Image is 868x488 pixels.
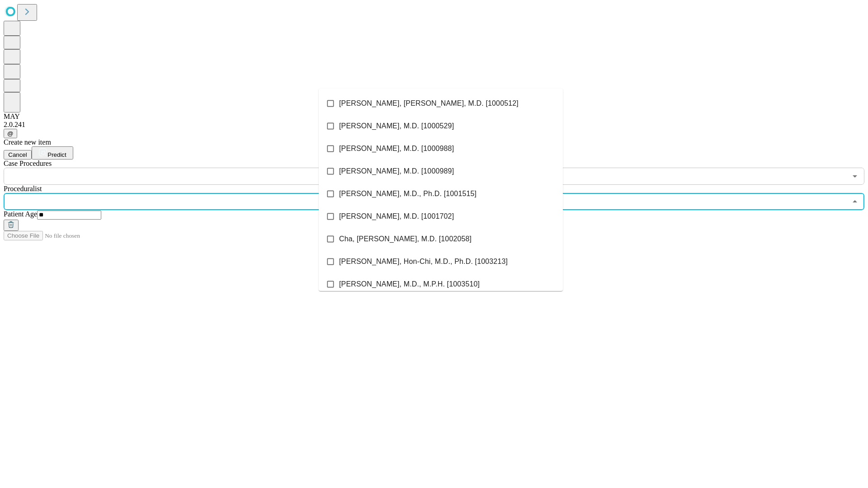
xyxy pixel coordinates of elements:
[339,143,454,154] span: [PERSON_NAME], M.D. [1000988]
[339,121,454,131] span: [PERSON_NAME], M.D. [1000529]
[4,113,864,121] div: MAY
[4,121,864,129] div: 2.0.241
[4,138,51,146] span: Create new item
[339,279,480,290] span: [PERSON_NAME], M.D., M.P.H. [1003510]
[339,188,476,199] span: [PERSON_NAME], M.D., Ph.D. [1001515]
[849,170,861,183] button: Open
[4,210,37,218] span: Patient Age
[32,146,73,160] button: Predict
[4,160,52,167] span: Scheduled Procedure
[8,151,27,158] span: Cancel
[339,234,472,244] span: Cha, [PERSON_NAME], M.D. [1002058]
[4,185,42,192] span: Proceduralist
[339,98,519,109] span: [PERSON_NAME], [PERSON_NAME], M.D. [1000512]
[849,195,861,208] button: Close
[7,130,14,137] span: @
[4,150,32,160] button: Cancel
[339,166,454,177] span: [PERSON_NAME], M.D. [1000989]
[47,151,66,158] span: Predict
[339,256,508,267] span: [PERSON_NAME], Hon-Chi, M.D., Ph.D. [1003213]
[4,129,17,138] button: @
[339,211,454,222] span: [PERSON_NAME], M.D. [1001702]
